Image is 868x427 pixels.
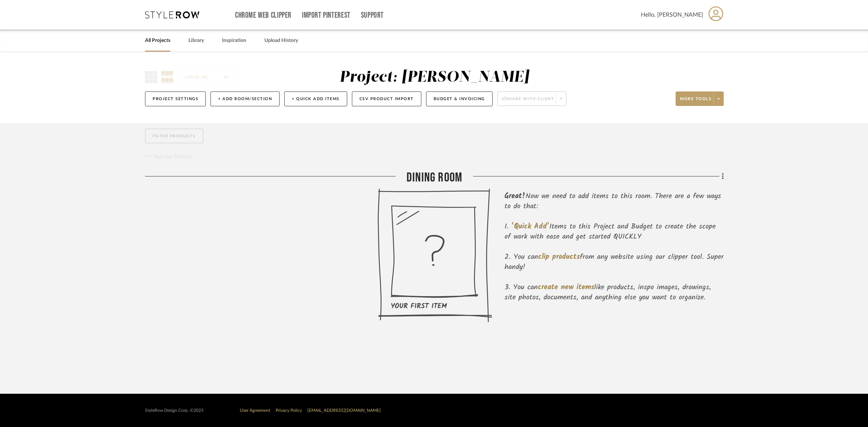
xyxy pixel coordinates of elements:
button: CSV Product Import [352,91,421,106]
div: Now we need to add items to this room. There are a few ways to do that: [505,191,724,212]
li: You can from any website using our clipper tool. Super handy! [505,252,724,272]
button: Project Settings [145,91,206,106]
span: ‘Quick Add’ [511,221,549,232]
span: More tools [680,96,711,107]
a: Library [188,36,204,46]
a: Privacy Policy [276,408,302,413]
span: Items to this Project and Budget to create the scope of work with ease and get started QUICKLY [505,221,716,243]
span: Share with client [502,96,554,107]
li: You can like products, inspo images, drawings, site photos, documents, and anything else you want... [505,282,724,303]
a: Upload History [264,36,298,46]
span: Hello, [PERSON_NAME] [641,10,703,19]
div: StyleRow Design Corp. ©2025 [145,408,204,413]
a: Support [361,12,384,18]
a: Chrome Web Clipper [235,12,292,18]
button: Reorder Rooms [145,152,192,161]
button: Budget & Invoicing [426,91,493,106]
button: Filter Products [145,129,203,144]
a: Inspiration [222,36,246,46]
button: + Add Room/Section [210,91,280,106]
button: Share with client [497,91,567,106]
a: Import Pinterest [302,12,350,18]
a: All Projects [145,36,170,46]
button: + Quick Add Items [284,91,347,106]
span: clip products [538,251,580,263]
a: [EMAIL_ADDRESS][DOMAIN_NAME] [307,408,381,413]
span: Reorder Rooms [153,152,192,161]
button: More tools [676,91,724,106]
div: Project: [PERSON_NAME] [340,70,529,85]
span: Great! [505,191,526,202]
span: create new items [538,282,594,293]
a: User Agreement [240,408,270,413]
